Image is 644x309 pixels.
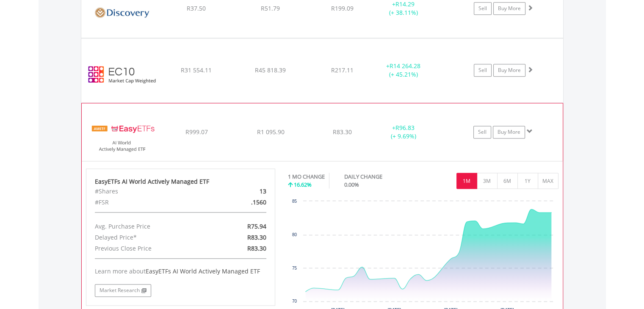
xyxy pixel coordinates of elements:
[181,66,212,74] span: R31 554.11
[493,64,525,77] a: Buy More
[344,173,412,181] div: DAILY CHANGE
[95,267,267,276] div: Learn more about
[344,181,359,188] span: 0.00%
[95,177,267,186] div: EasyETFs AI World Actively Managed ETF
[88,197,211,208] div: #FSR
[247,222,266,230] span: R75.94
[185,128,207,136] span: R999.07
[474,64,492,77] a: Sell
[247,233,266,241] span: R83.30
[88,186,211,197] div: #Shares
[292,199,297,204] text: 85
[477,173,498,189] button: 3M
[288,173,325,181] div: 1 MO CHANGE
[395,124,415,132] span: R96.83
[473,126,491,138] a: Sell
[292,232,297,237] text: 80
[294,181,312,188] span: 16.62%
[390,62,420,70] span: R14 264.28
[333,128,352,136] span: R83.30
[86,49,158,100] img: EC10.EC.EC10.png
[538,173,558,189] button: MAX
[456,173,477,189] button: 1M
[86,114,159,159] img: EQU.ZA.EASYAI.png
[292,299,297,303] text: 70
[211,186,273,197] div: 13
[88,221,211,232] div: Avg. Purchase Price
[372,62,436,79] div: + (+ 45.21%)
[247,244,266,252] span: R83.30
[493,126,525,138] a: Buy More
[371,124,435,141] div: + (+ 9.69%)
[88,243,211,254] div: Previous Close Price
[497,173,518,189] button: 6M
[257,128,284,136] span: R1 095.90
[146,267,260,275] span: EasyETFs AI World Actively Managed ETF
[331,66,354,74] span: R217.11
[187,4,206,12] span: R37.50
[517,173,538,189] button: 1Y
[292,266,297,270] text: 75
[331,4,354,12] span: R199.09
[255,66,286,74] span: R45 818.39
[88,232,211,243] div: Delayed Price*
[474,2,492,15] a: Sell
[493,2,525,15] a: Buy More
[261,4,280,12] span: R51.79
[211,197,273,208] div: .1560
[95,284,151,297] a: Market Research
